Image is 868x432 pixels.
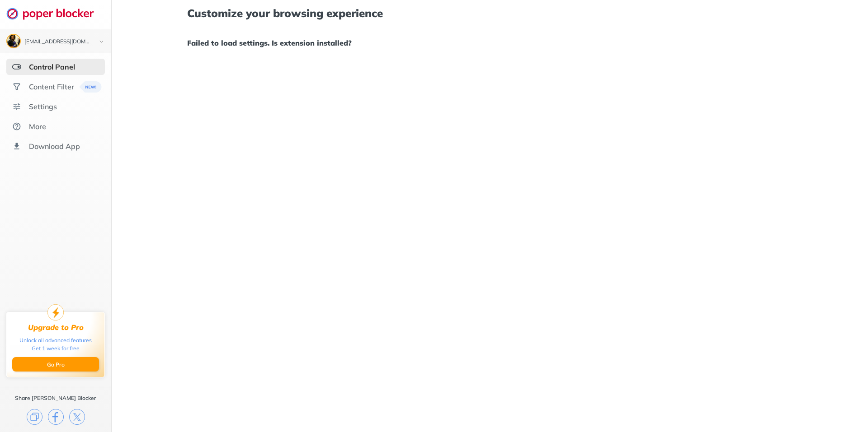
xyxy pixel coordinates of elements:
img: about.svg [12,122,21,131]
img: logo-webpage.svg [6,7,104,20]
div: Unlock all advanced features [19,336,92,344]
div: Content Filter [29,82,74,91]
h1: Customize your browsing experience [187,7,792,19]
button: Go Pro [12,357,99,372]
img: download-app.svg [12,142,21,151]
div: Share [PERSON_NAME] Blocker [15,395,96,402]
div: Upgrade to Pro [28,323,84,332]
img: facebook.svg [48,409,64,425]
img: menuBanner.svg [77,81,99,93]
img: ACg8ocIHIVeOm7w_t-qf7-1hME0yk4hn7IOnafZYv6FhvlazlH4hbkuF=s96-c [7,35,20,47]
img: social.svg [12,82,21,91]
img: x.svg [69,409,85,425]
img: chevron-bottom-black.svg [96,37,107,46]
h1: Failed to load settings. Is extension installed? [187,37,792,49]
img: settings.svg [12,102,21,111]
div: Download App [29,142,80,151]
div: Settings [29,102,57,111]
img: features-selected.svg [12,62,21,71]
div: cymucker87@gmail.com [24,39,91,45]
div: Get 1 week for free [32,344,80,353]
img: copy.svg [27,409,42,425]
div: More [29,122,46,131]
img: upgrade-to-pro.svg [47,304,64,321]
div: Control Panel [29,62,75,71]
